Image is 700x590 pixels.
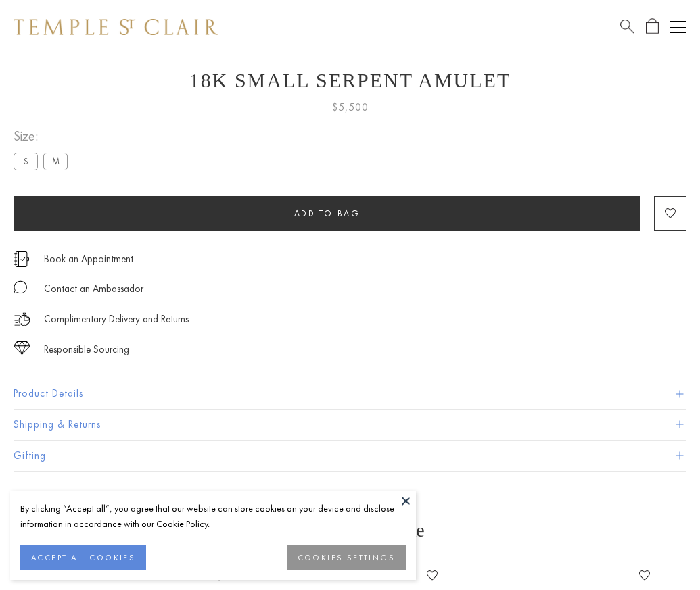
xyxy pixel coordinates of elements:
div: Contact an Ambassador [44,280,143,297]
span: $5,500 [332,99,369,116]
button: COOKIES SETTINGS [287,545,406,570]
button: Open navigation [670,19,686,35]
img: Temple St. Clair [14,19,218,35]
button: Product Details [14,378,686,409]
label: S [14,153,38,170]
img: icon_delivery.svg [14,311,30,328]
h1: 18K Small Serpent Amulet [14,69,686,92]
button: ACCEPT ALL COOKIES [20,545,146,570]
a: Book an Appointment [44,251,133,266]
div: Responsible Sourcing [44,341,129,358]
p: Complimentary Delivery and Returns [44,311,189,328]
button: Gifting [14,441,686,471]
button: Add to bag [14,196,640,231]
a: Open Shopping Bag [646,18,659,35]
label: M [43,153,68,170]
img: MessageIcon-01_2.svg [14,280,27,294]
span: Add to bag [294,207,360,219]
span: Size: [14,125,73,147]
div: By clicking “Accept all”, you agree that our website can store cookies on your device and disclos... [20,501,406,532]
button: Shipping & Returns [14,410,686,440]
a: Search [620,18,634,35]
img: icon_appointment.svg [14,251,30,267]
img: icon_sourcing.svg [14,341,30,355]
